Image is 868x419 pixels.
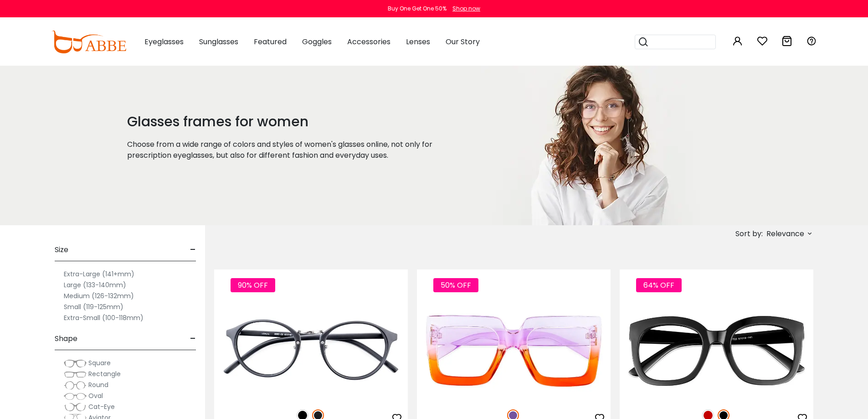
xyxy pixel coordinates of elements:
span: - [190,239,196,261]
label: Extra-Large (141+mm) [64,269,134,279]
label: Medium (126-132mm) [64,290,134,301]
span: Accessories [347,36,390,47]
span: 64% OFF [636,278,682,292]
img: Cat-Eye.png [64,403,87,412]
img: Square.png [64,359,87,368]
span: Our Story [446,36,480,47]
a: Shop now [448,5,480,12]
img: Matte-black Youngitive - Plastic ,Adjust Nose Pads [214,302,408,399]
span: Size [55,239,68,261]
img: glasses frames for women [481,66,713,225]
img: Rectangle.png [64,370,87,379]
span: - [190,328,196,350]
span: Sunglasses [199,36,238,47]
span: Sort by: [735,228,763,239]
div: Buy One Get One 50% [388,5,447,13]
span: Square [88,358,111,367]
span: 90% OFF [231,278,275,292]
span: Featured [254,36,287,47]
label: Extra-Small (100-118mm) [64,312,144,323]
p: Choose from a wide range of colors and styles of women's glasses online, not only for prescriptio... [127,139,459,161]
span: 50% OFF [433,278,478,292]
img: abbeglasses.com [51,31,126,53]
span: Eyeglasses [144,36,184,47]
span: Shape [55,328,77,350]
img: Purple Spark - Plastic ,Universal Bridge Fit [417,302,611,399]
span: Lenses [406,36,430,47]
img: Round.png [64,381,87,390]
h1: Glasses frames for women [127,114,459,130]
label: Large (133-140mm) [64,279,126,290]
span: Relevance [766,226,804,242]
span: Oval [88,391,103,400]
span: Round [88,380,108,389]
label: Small (119-125mm) [64,301,123,312]
div: Shop now [452,5,480,13]
span: Cat-Eye [88,402,115,411]
img: Oval.png [64,392,87,401]
span: Rectangle [88,369,121,378]
span: Goggles [302,36,332,47]
img: Black Gala - Plastic ,Universal Bridge Fit [620,302,813,399]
